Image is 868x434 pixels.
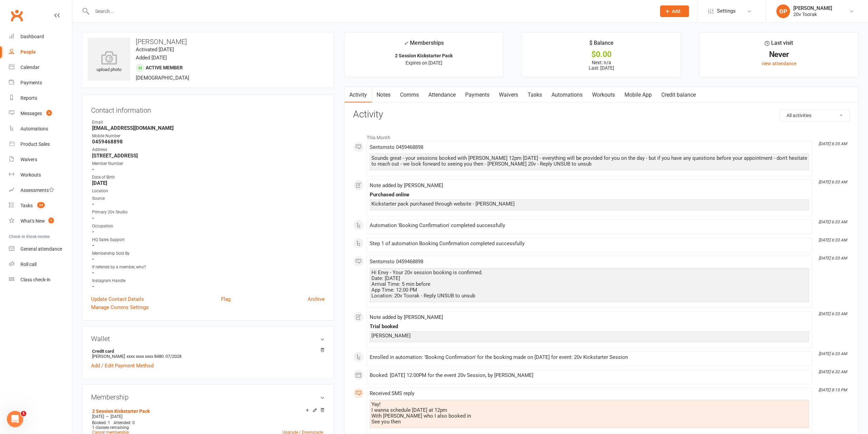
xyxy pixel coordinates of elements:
i: [DATE] 6:32 AM [819,369,847,374]
a: People [9,44,72,60]
div: Date of Birth [92,174,325,181]
a: Add / Edit Payment Method [91,362,153,370]
div: Sounds great - your sessions booked with [PERSON_NAME] 12pm [DATE] - everything will be provided ... [371,155,807,167]
h3: Contact information [91,104,325,114]
span: Expires on [DATE] [406,60,442,66]
span: Active member [146,65,183,70]
div: Step 1 of automation Booking Confirmation completed successfully [370,241,809,247]
div: What's New [20,218,45,224]
div: Reports [20,95,37,101]
span: Add [672,9,680,14]
i: ✓ [404,40,408,46]
iframe: Intercom live chat [7,411,23,427]
i: [DATE] 6:33 AM [819,311,847,316]
a: Automations [9,121,72,137]
span: Settings [717,3,736,19]
div: Tasks [20,203,33,208]
div: General attendance [20,246,62,252]
strong: 2 Session Kickstarter Pack [395,53,453,58]
div: Class check-in [20,277,50,282]
span: Attended: 0 [114,420,135,425]
div: HQ Sales Support [92,237,325,243]
div: Yay! I wanna schedule [DATE] at 12pm With [PERSON_NAME] who I also booked in See you then [371,402,807,425]
div: Hi Envy - Your 20v session booking is confirmed. Date: [DATE] Arrival Time: 5 min before App Time... [371,270,807,299]
a: What's New1 [9,213,72,229]
div: Member Number [92,160,325,167]
a: Roll call [9,257,72,272]
div: Never [706,51,852,58]
a: Clubworx [8,7,25,24]
a: Attendance [424,87,460,103]
div: [PERSON_NAME] [793,5,832,11]
a: Notes [372,87,395,103]
div: Primary 20v Studio [92,209,325,215]
a: Activity [344,87,372,103]
li: This Month [353,130,850,141]
a: Waivers [494,87,523,103]
strong: - [92,283,325,290]
strong: - [92,166,325,172]
strong: - [92,229,325,235]
i: [DATE] 8:15 PM [819,388,847,392]
a: Dashboard [9,29,72,44]
div: GP [776,4,790,18]
a: Automations [547,87,587,103]
a: Reports [9,90,72,106]
strong: Credit card [92,349,321,354]
span: Booked: 1 [92,420,110,425]
h3: Activity [353,109,850,120]
a: Mobile App [620,87,657,103]
span: 1 classes remaining [92,425,129,430]
input: Search... [90,6,651,16]
div: Membership Sold By [92,250,325,257]
div: Address [92,146,325,153]
div: Purchased online [370,192,809,198]
strong: - [92,270,325,276]
strong: [EMAIL_ADDRESS][DOMAIN_NAME] [92,125,325,131]
a: Manage Comms Settings [91,303,149,311]
div: Calendar [20,65,40,70]
div: Source [92,195,325,202]
div: Kickstarter pack purchased through website - [PERSON_NAME] [371,201,807,207]
div: If referred by a member, who? [92,264,325,270]
div: $0.00 [528,51,674,58]
div: Booked: [DATE] 12:00PM for the event 20v Session, by [PERSON_NAME] [370,373,809,378]
a: Workouts [9,167,72,183]
div: Occupation [92,223,325,229]
div: Mobile Number [92,133,325,139]
a: Tasks 54 [9,198,72,213]
strong: - [92,201,325,207]
a: Payments [9,75,72,90]
div: Trial booked [370,324,809,330]
span: 1 [48,218,54,223]
span: 3 [46,110,52,116]
div: Last visit [765,39,793,51]
a: Credit balance [657,87,701,103]
a: Calendar [9,60,72,75]
h3: Membership [91,393,325,401]
div: [PERSON_NAME] [371,333,807,339]
a: Messages 3 [9,106,72,121]
h3: Wallet [91,335,325,342]
span: 54 [37,202,45,208]
li: [PERSON_NAME] [91,348,325,360]
i: [DATE] 6:33 AM [819,220,847,224]
strong: [STREET_ADDRESS] [92,153,325,159]
a: Class kiosk mode [9,272,72,288]
i: [DATE] 6:33 AM [819,351,847,356]
div: Note added by [PERSON_NAME] [370,183,809,188]
a: Workouts [587,87,620,103]
a: Flag [221,295,231,303]
a: Archive [308,295,325,303]
button: Add [660,5,689,17]
strong: [DATE] [92,180,325,186]
a: 2 Session Kickstarter Pack [92,408,150,414]
div: People [20,49,36,55]
span: 1 [21,411,26,416]
div: Instagram Handle [92,278,325,284]
a: General attendance kiosk mode [9,241,72,257]
time: Activated [DATE] [136,46,174,53]
a: Comms [395,87,424,103]
h3: [PERSON_NAME] [88,38,328,45]
div: Roll call [20,262,36,267]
